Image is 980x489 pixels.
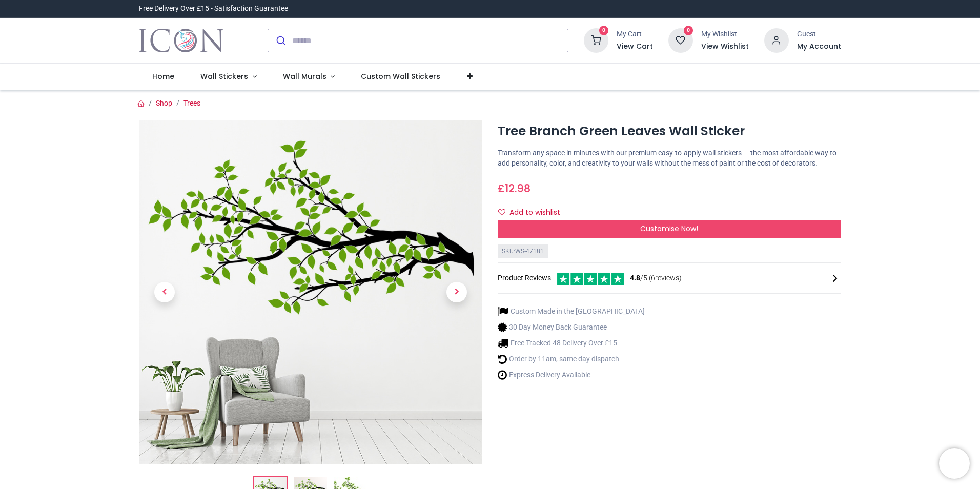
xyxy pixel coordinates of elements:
[431,172,482,413] a: Next
[498,370,645,380] li: Express Delivery Available
[154,282,175,302] span: Previous
[139,4,288,14] div: Free Delivery Over £15 - Satisfaction Guarantee
[617,29,653,39] div: My Cart
[498,204,569,221] button: Add to wishlistAdd to wishlist
[446,282,467,302] span: Next
[498,209,505,216] i: Add to wishlist
[505,181,530,196] span: 12.98
[626,4,841,14] iframe: Customer reviews powered by Trustpilot
[156,99,172,107] a: Shop
[187,64,270,90] a: Wall Stickers
[584,36,608,44] a: 0
[797,29,841,39] div: Guest
[701,42,749,52] a: View Wishlist
[183,99,200,107] a: Trees
[640,223,698,234] span: Customise Now!
[498,123,841,140] h1: Tree Branch Green Leaves Wall Sticker
[139,172,190,413] a: Previous
[668,36,693,44] a: 0
[498,354,645,364] li: Order by 11am, same day dispatch
[498,306,645,317] li: Custom Made in the [GEOGRAPHIC_DATA]
[283,71,326,81] span: Wall Murals
[701,29,749,39] div: My Wishlist
[617,42,653,52] a: View Cart
[797,42,841,52] a: My Account
[270,64,348,90] a: Wall Murals
[939,448,970,479] iframe: Brevo live chat
[139,120,482,464] img: Tree Branch Green Leaves Wall Sticker
[200,71,248,81] span: Wall Stickers
[630,274,640,282] span: 4.8
[139,26,223,55] a: Logo of Icon Wall Stickers
[498,338,645,349] li: Free Tracked 48 Delivery Over £15
[498,244,548,259] div: SKU: WS-47181
[498,148,841,168] p: Transform any space in minutes with our premium easy-to-apply wall stickers — the most affordable...
[599,26,609,35] sup: 0
[684,26,693,35] sup: 0
[361,71,440,81] span: Custom Wall Stickers
[498,181,530,196] span: £
[498,271,841,285] div: Product Reviews
[630,273,682,283] span: /5 ( 6 reviews)
[498,322,645,333] li: 30 Day Money Back Guarantee
[139,26,223,55] img: Icon Wall Stickers
[268,29,292,52] button: Submit
[152,71,174,81] span: Home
